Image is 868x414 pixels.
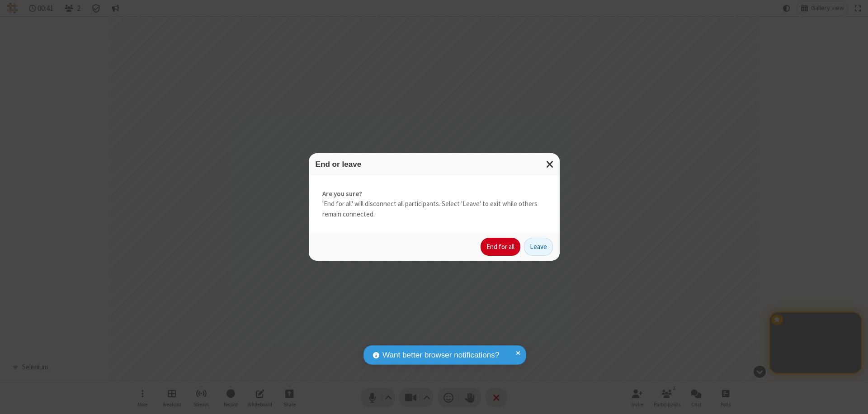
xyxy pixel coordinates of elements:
[382,349,499,361] span: Want better browser notifications?
[316,160,553,169] h3: End or leave
[309,175,560,233] div: 'End for all' will disconnect all participants. Select 'Leave' to exit while others remain connec...
[481,238,520,256] button: End for all
[524,238,553,256] button: Leave
[322,189,546,199] strong: Are you sure?
[541,153,560,175] button: Close modal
